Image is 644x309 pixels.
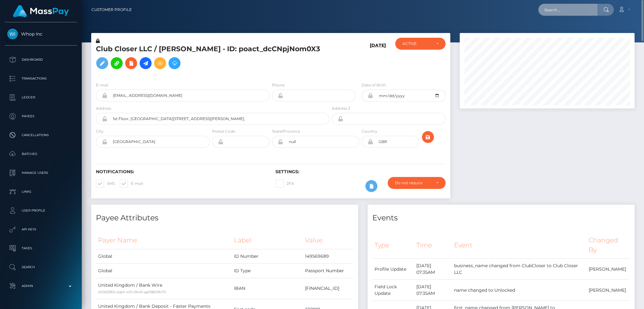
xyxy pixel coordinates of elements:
[538,4,597,16] input: Search...
[5,184,77,200] a: Links
[120,179,143,188] label: E-mail
[7,225,75,234] p: API Keys
[7,281,75,291] p: Admin
[96,106,111,111] label: Address
[275,179,294,188] label: 2FA
[7,244,75,253] p: Taxes
[96,249,232,263] td: Global
[212,129,235,134] label: Postal Code
[5,71,77,86] a: Transactions
[272,82,285,88] label: Phone
[96,179,115,188] label: SMS
[5,31,77,37] span: Whop Inc
[388,177,446,189] button: Do not require
[362,82,386,88] label: Date of Birth
[7,112,75,121] p: Payees
[395,180,431,185] div: Do not require
[5,203,77,218] a: User Profile
[232,278,303,299] td: IBAN
[5,222,77,237] a: API Keys
[372,280,414,301] td: Field Lock Update
[586,259,630,280] td: [PERSON_NAME]
[96,44,326,72] h5: Club Closer LLC / [PERSON_NAME] - ID: poact_dcCNpjNom0X3
[96,129,103,134] label: City
[372,212,630,223] h4: Events
[5,127,77,143] a: Cancellations
[5,278,77,294] a: Admin
[5,259,77,275] a: Search
[96,169,266,174] h6: Notifications:
[96,212,353,223] h4: Payee Attributes
[7,262,75,272] p: Search
[414,232,452,258] th: Time
[362,129,377,134] label: Country
[7,149,75,159] p: Batches
[98,290,166,294] small: d57d0069-dabf-41f5-9649-aa01860fb711
[402,41,431,46] div: ACTIVE
[372,232,414,258] th: Type
[452,232,586,258] th: Event
[303,232,353,249] th: Value
[414,280,452,301] td: [DATE] 07:35AM
[5,108,77,124] a: Payees
[275,169,446,174] h6: Settings:
[5,146,77,162] a: Batches
[5,90,77,105] a: Ledger
[303,249,353,263] td: 149569689
[5,52,77,68] a: Dashboard
[7,29,18,39] img: Whop Inc
[7,93,75,102] p: Ledger
[96,82,108,88] label: E-mail
[395,38,446,50] button: ACTIVE
[272,129,300,134] label: State/Province
[5,240,77,256] a: Taxes
[586,280,630,301] td: [PERSON_NAME]
[414,259,452,280] td: [DATE] 07:35AM
[7,130,75,140] p: Cancellations
[452,280,586,301] td: name changed to Unlocked
[140,57,152,69] a: Initiate Payout
[303,263,353,278] td: Passport Number
[372,259,414,280] td: Profile Update
[7,55,75,64] p: Dashboard
[96,263,232,278] td: Global
[5,165,77,181] a: Manage Users
[303,278,353,299] td: [FINANCIAL_ID]
[92,3,132,16] a: Customer Profile
[452,259,586,280] td: business_name changed from ClubCloser to Club Closer LLC
[96,232,232,249] th: Payer Name
[7,187,75,196] p: Links
[232,249,303,263] td: ID Number
[7,206,75,215] p: User Profile
[96,278,232,299] td: United Kingdom / Bank Wire
[232,232,303,249] th: Label
[586,232,630,258] th: Changed By
[13,5,69,17] img: MassPay Logo
[332,106,350,111] label: Address 2
[7,74,75,83] p: Transactions
[370,43,386,74] h6: [DATE]
[7,168,75,178] p: Manage Users
[232,263,303,278] td: ID Type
